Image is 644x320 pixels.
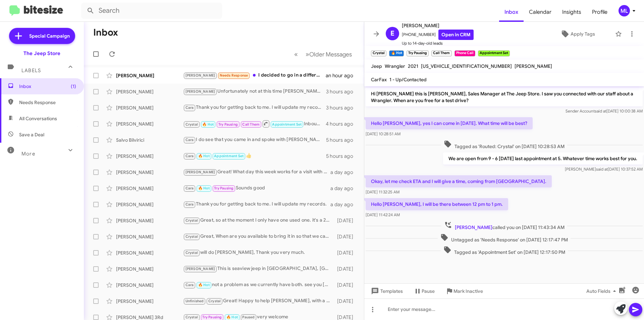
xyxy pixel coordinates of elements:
div: Great, so at the moment I only have one used one. it's a 2022 cherokee limited in the color white... [183,217,334,224]
div: [DATE] [334,298,359,305]
a: Insights [557,2,587,22]
div: 3 hours ago [326,104,359,111]
button: ML [613,5,637,16]
div: [DATE] [334,282,359,288]
div: [PERSON_NAME] [116,121,183,127]
button: Pause [408,285,440,297]
a: Calendar [524,2,557,22]
span: Crystal [208,299,221,303]
div: Thank you for getting back to me. I will update my records. [183,200,330,208]
div: Great! What day this week works for a visit with it? [183,168,330,176]
span: Tagged as 'Routed: Crystal' on [DATE] 10:28:53 AM [441,140,567,150]
span: Jeep [371,63,382,69]
span: 🔥 Hot [226,315,238,319]
button: Next [302,47,356,61]
div: [DATE] [334,249,359,256]
span: More [21,151,35,157]
span: « [294,50,298,58]
button: Apply Tags [543,28,612,40]
small: Crystal [371,50,386,56]
span: Needs Response [220,73,248,78]
span: called you on [DATE] 11:43:34 AM [441,221,567,231]
span: [PERSON_NAME] [455,224,492,230]
a: Open in CRM [438,30,474,40]
span: Crystal [185,234,198,239]
span: Inbox [19,83,76,90]
input: Search [81,3,222,19]
div: [PERSON_NAME] [116,104,183,111]
span: CarFax [371,77,387,83]
span: All Conversations [19,115,57,122]
span: Up to 14-day-old leads [402,40,474,47]
div: [DATE] [334,233,359,240]
div: Unfortunately not at this time [PERSON_NAME]. I do have the 2 door black available but in a 3 pie... [183,88,326,95]
span: 🔥 Hot [198,186,210,190]
button: Templates [364,285,408,297]
span: Cara [185,154,194,158]
div: This is seaview jeep in [GEOGRAPHIC_DATA], [GEOGRAPHIC_DATA] [183,265,334,273]
div: Inbound Call [183,120,326,128]
div: Salvo Bilvirici [116,137,183,143]
span: Crystal [185,315,198,319]
p: Hi [PERSON_NAME] this is [PERSON_NAME], Sales Manager at The Jeep Store. I saw you connected with... [366,88,643,106]
a: Profile [587,2,613,22]
div: 4 hours ago [326,121,359,127]
div: Great, When are you available to bring it in so that we can further discuss your options ? it wou... [183,233,334,240]
span: Crystal [185,250,198,255]
div: 👍 [183,152,326,160]
div: I do see that you came in and spoke with [PERSON_NAME] one of our salesmen. Did you not discuss p... [183,136,326,144]
div: a day ago [330,201,359,208]
div: [PERSON_NAME] [116,249,183,256]
span: Wrangler [385,63,405,69]
span: Crystal [185,122,198,127]
span: Apply Tags [571,28,595,40]
button: Previous [290,47,302,61]
span: 2021 [408,63,418,69]
div: an hour ago [326,72,359,79]
span: [DATE] 11:42:24 AM [366,212,400,217]
button: Mark Inactive [440,285,488,297]
div: [PERSON_NAME] [116,298,183,305]
a: Inbox [499,2,524,22]
span: said at [596,167,608,172]
span: [PERSON_NAME] [515,63,552,69]
small: Try Pausing [407,50,429,56]
button: Auto Fields [581,285,624,297]
span: Mark Inactive [453,285,483,297]
span: [PERSON_NAME] [402,21,474,30]
span: Try Pausing [214,186,233,190]
div: Great! Happy to help [PERSON_NAME], with a vehicle a bit older and higher mileage we would really... [183,297,334,305]
span: Untagged as 'Needs Response' on [DATE] 12:17:47 PM [438,233,571,243]
span: » [306,50,309,58]
div: [PERSON_NAME] [116,233,183,240]
div: I decided to go in a different direction but thank you for reaching out. [183,72,326,79]
span: 🔥 Hot [198,154,210,158]
span: Cara [185,186,194,190]
nav: Page navigation example [290,47,356,61]
span: Older Messages [309,51,352,58]
span: (1) [71,83,76,90]
div: not a problem as we currently have both. see you [DATE]! [183,281,334,289]
span: E [390,28,394,39]
span: [PERSON_NAME] [185,89,215,94]
span: Cara [185,202,194,207]
span: Cara [185,283,194,287]
span: Save a Deal [19,131,44,138]
span: Needs Response [19,99,76,106]
span: Auto Fields [586,285,619,297]
span: Pause [422,285,435,297]
span: Appointment Set [272,122,302,127]
span: [DATE] 11:32:25 AM [366,189,399,194]
span: said at [595,108,606,113]
small: 🔥 Hot [389,50,404,56]
p: Hello [PERSON_NAME], I will be there between 12 pm to 1 pm. [366,198,508,210]
span: [PERSON_NAME] [185,73,215,78]
div: [PERSON_NAME] [116,201,183,208]
span: Crystal [185,218,198,223]
div: [DATE] [334,217,359,224]
span: [US_VEHICLE_IDENTIFICATION_NUMBER] [421,63,512,69]
h1: Inbox [93,27,118,38]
